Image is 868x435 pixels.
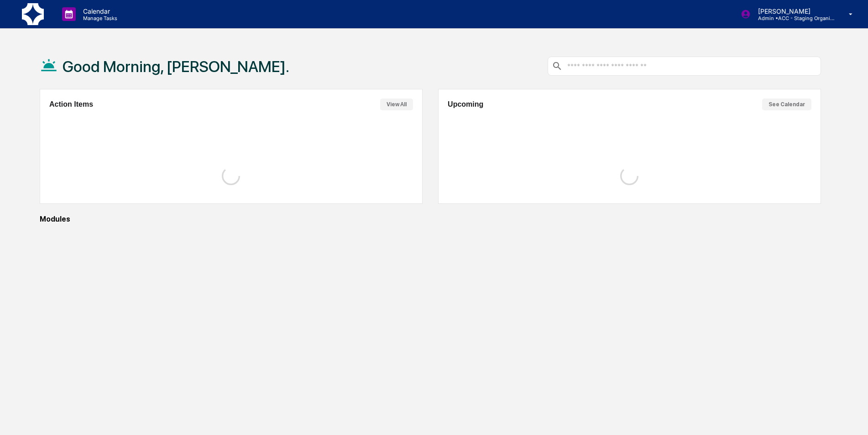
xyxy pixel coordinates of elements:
[76,15,122,21] p: Manage Tasks
[751,7,836,15] p: [PERSON_NAME]
[63,57,289,76] h1: Good Morning, [PERSON_NAME].
[448,100,483,109] h2: Upcoming
[762,98,811,110] button: See Calendar
[76,7,122,15] p: Calendar
[380,98,413,110] button: View All
[751,15,836,21] p: Admin • ACC - Staging Organization
[40,215,821,223] div: Modules
[49,100,93,109] h2: Action Items
[22,3,44,25] img: logo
